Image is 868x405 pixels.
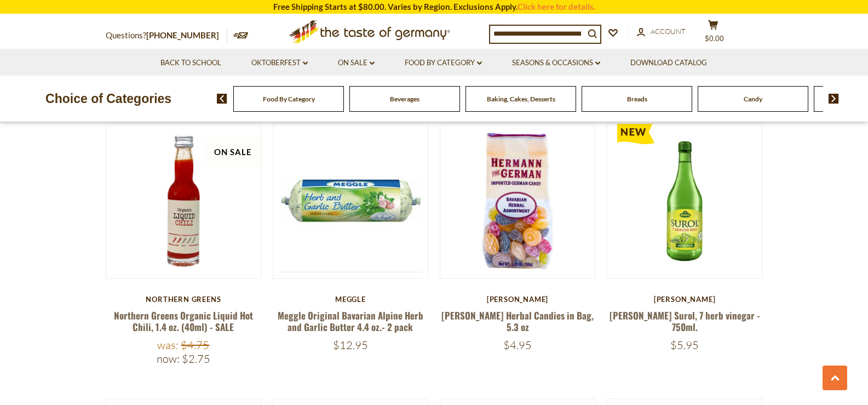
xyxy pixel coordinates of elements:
[338,57,375,69] a: On Sale
[503,338,532,352] span: $4.95
[627,95,647,103] a: Breads
[181,338,209,352] span: $4.75
[405,57,482,69] a: Food By Category
[263,95,315,103] a: Food By Category
[146,30,219,40] a: [PHONE_NUMBER]
[607,295,763,304] div: [PERSON_NAME]
[630,57,707,69] a: Download Catalog
[390,95,419,103] a: Beverages
[182,352,210,366] span: $2.75
[273,124,428,279] img: Meggle Original Bavarian Alpine Herb and Garlic Butter
[157,338,179,352] label: Was:
[106,124,261,279] img: Northern Greens Organic Liquid Chili Bottle Hot
[512,57,600,69] a: Seasons & Occasions
[705,34,724,43] span: $0.00
[333,338,368,352] span: $12.95
[487,95,555,103] a: Baking, Cakes, Desserts
[160,57,221,69] a: Back to School
[651,27,686,36] span: Account
[217,94,227,104] img: previous arrow
[518,2,595,12] a: Click here for details.
[829,94,839,104] img: next arrow
[251,57,308,69] a: Oktoberfest
[278,309,423,334] a: Meggle Original Bavarian Alpine Herb and Garlic Butter 4.4 oz.- 2 pack
[744,95,762,103] a: Candy
[273,295,429,304] div: Meggle
[440,295,596,304] div: [PERSON_NAME]
[441,309,594,334] a: [PERSON_NAME] Herbal Candies in Bag, 5.3 oz
[114,309,253,334] a: Northern Greens Organic Liquid Hot Chili, 1.4 oz. (40ml) - SALE
[670,338,699,352] span: $5.95
[440,124,595,279] img: Hermann Herbal Candy Assortment
[637,26,686,38] a: Account
[697,20,730,47] button: $0.00
[157,352,180,366] label: Now:
[610,309,760,334] a: [PERSON_NAME] Surol, 7 herb vinegar - 750ml.
[106,295,262,304] div: Northern Greens
[607,124,762,279] img: Kuehne Surol 7 herb vinegar
[106,28,227,43] p: Questions?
